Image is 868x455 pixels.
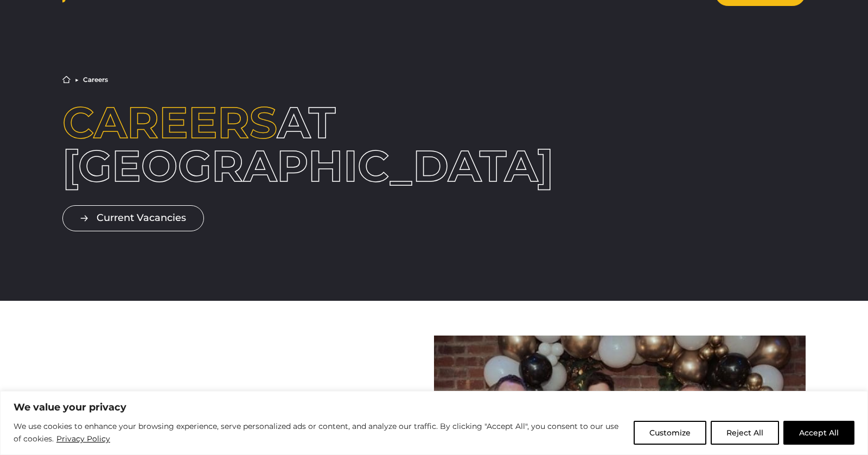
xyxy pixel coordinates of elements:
[634,421,706,445] button: Customize
[62,101,362,188] h1: at [GEOGRAPHIC_DATA]
[56,432,111,445] a: Privacy Policy
[711,421,779,445] button: Reject All
[62,96,277,149] span: Careers
[62,75,71,84] a: Home
[783,421,854,445] button: Accept All
[14,401,854,414] p: We value your privacy
[83,77,108,83] li: Careers
[75,77,79,83] li: ▶︎
[62,205,204,231] a: Current Vacancies
[14,420,626,446] p: We use cookies to enhance your browsing experience, serve personalized ads or content, and analyz...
